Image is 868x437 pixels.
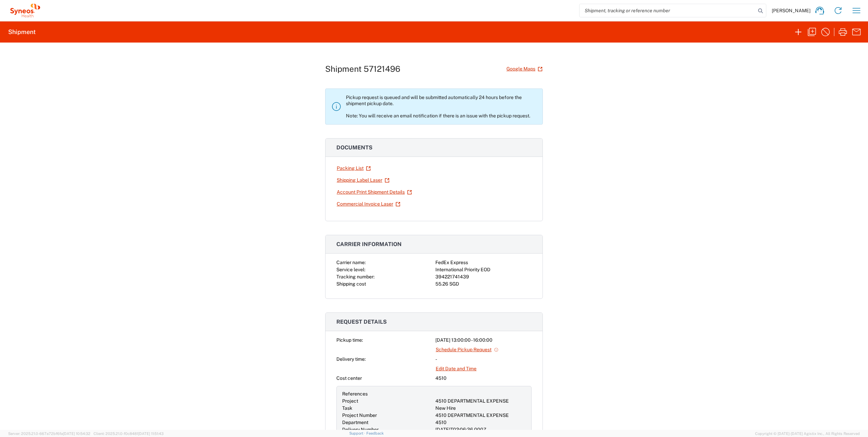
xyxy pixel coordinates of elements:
input: Shipment, tracking or reference number [580,4,756,17]
span: [DATE] 10:54:32 [63,432,90,436]
div: Delivery Number [342,426,433,433]
div: [DATE]T02:06:36.000Z [435,426,526,433]
div: Task [342,405,433,412]
span: Cost center [336,375,362,381]
span: Service level: [336,267,365,272]
span: Copyright © [DATE]-[DATE] Agistix Inc., All Rights Reserved [755,431,860,437]
span: Carrier name: [336,260,366,265]
a: Account Print Shipment Details [336,186,412,198]
div: - [435,356,532,363]
p: Pickup request is queued and will be submitted automatically 24 hours before the shipment pickup ... [346,94,537,119]
a: Schedule Pickup Request [435,344,499,356]
span: References [342,391,368,396]
div: International Priority EOD [435,266,532,273]
span: Delivery time: [336,356,366,362]
div: [DATE] 13:00:00 - 16:00:00 [435,337,532,344]
span: Shipping cost [336,281,366,287]
div: 55.26 SGD [435,280,532,288]
span: Tracking number: [336,274,374,279]
a: Commercial Invoice Laser [336,198,401,210]
a: Edit Date and Time [435,363,477,375]
div: 4510 [435,419,526,426]
a: Google Maps [506,63,543,75]
span: [PERSON_NAME] [772,7,811,14]
span: Request details [336,319,387,325]
span: Documents [336,144,372,151]
span: Pickup time: [336,337,363,343]
div: 394221741439 [435,273,532,280]
div: 4510 DEPARTMENTAL EXPENSE [435,398,526,405]
a: Packing List [336,162,371,174]
div: 4510 DEPARTMENTAL EXPENSE [435,412,526,419]
span: [DATE] 11:51:43 [138,432,164,436]
div: Project Number [342,412,433,419]
a: Shipping Label Laser [336,174,390,186]
div: FedEx Express [435,259,532,266]
h1: Shipment 57121496 [325,64,400,74]
h2: Shipment [8,28,36,36]
span: Client: 2025.21.0-f0c8481 [94,432,164,436]
a: Support [349,431,366,435]
div: Department [342,419,433,426]
div: Project [342,398,433,405]
a: Feedback [366,431,384,435]
div: 4510 [435,375,532,382]
span: Server: 2025.21.0-667a72bf6fa [8,432,90,436]
div: New Hire [435,405,526,412]
span: Carrier information [336,241,402,247]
